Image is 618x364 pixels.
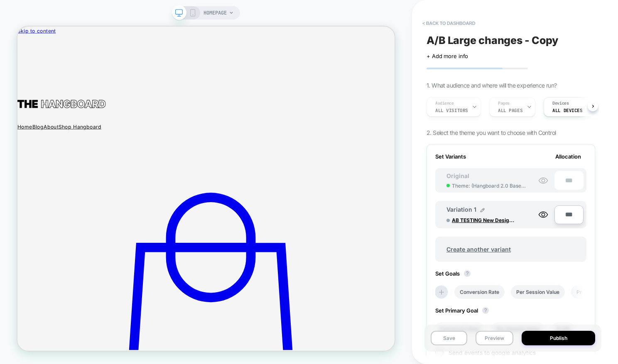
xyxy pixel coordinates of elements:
span: Set Goals [435,270,475,277]
button: ? [482,307,489,314]
a: Shop Hangboard [55,129,112,138]
img: edit [481,208,485,212]
button: Save [431,331,467,345]
button: ? [464,270,471,277]
li: Conversion Rate [434,322,485,336]
span: Variation 1 [446,206,476,213]
a: Blog [20,129,34,138]
li: Profit [571,285,595,299]
span: Original [438,172,478,179]
span: Create another variant [438,239,519,259]
li: Per Session Value [491,322,545,336]
span: Set Variants [435,153,466,160]
span: + Add more info [427,53,468,59]
span: A/B Large changes - Copy [427,34,558,46]
span: Set Primary Goal [435,307,493,314]
span: HOMEPAGE [204,6,227,20]
span: ALL DEVICES [552,107,582,113]
button: < back to dashboard [418,17,479,30]
li: Conversion Rate [454,285,505,299]
button: Publish [522,331,595,345]
li: Profit [551,322,575,336]
li: Per Session Value [511,285,565,299]
button: Preview [476,331,513,345]
span: Allocation [555,153,581,160]
span: AB TESTING New Design B/W [452,217,514,223]
a: About [35,129,55,138]
span: Theme: ( Hangboard 2.0 Baseline ) [452,183,526,189]
span: 1. What audience and where will the experience run? [427,82,557,89]
span: 2. Select the theme you want to choose with Control [427,129,556,136]
span: Devices [552,100,569,106]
